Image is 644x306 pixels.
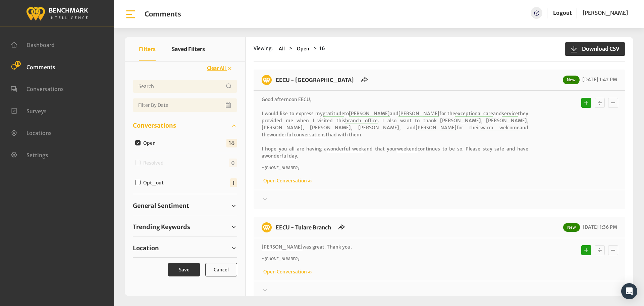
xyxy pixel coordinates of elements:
span: branch office [345,118,378,124]
button: Clear All [203,62,237,74]
span: Conversations [133,121,176,130]
span: Viewing: [254,45,273,53]
img: benchmark [26,5,88,21]
span: Clear All [207,65,226,71]
span: service [502,111,518,117]
span: warm welcome [480,125,520,131]
span: [PERSON_NAME] [398,111,439,117]
a: General Sentiment [133,201,237,211]
a: Conversations [11,85,64,92]
label: Opt_out [141,179,169,186]
button: Filters [139,37,156,61]
label: Open [141,140,161,147]
a: Location [133,243,237,253]
span: Trending Keywords [133,222,190,231]
span: Conversations [26,86,64,92]
div: Basic example [580,96,620,110]
i: ~ [PHONE_NUMBER] [262,256,299,261]
input: Username [133,80,237,93]
a: Settings [11,151,48,158]
span: Settings [26,151,48,158]
i: ~ [PHONE_NUMBER] [262,165,299,170]
span: New [563,76,580,84]
a: Logout [553,7,572,19]
span: [PERSON_NAME] [416,125,457,131]
span: 16 [226,139,237,147]
img: benchmark [262,75,272,85]
img: bar [125,8,137,20]
a: Conversations [133,121,237,131]
span: weekend [397,146,418,152]
span: exceptional care [455,111,493,117]
h6: EECU - Tulare Branch [272,222,335,232]
span: Location [133,244,159,253]
a: Open Conversation [262,178,312,184]
span: [PERSON_NAME] [583,9,628,16]
button: All [277,45,287,53]
span: wonderful week [327,146,364,152]
a: Locations [11,129,52,136]
input: Date range input field [133,98,237,112]
span: 1 [230,178,237,187]
div: Basic example [580,244,620,257]
label: Resolved [141,160,169,167]
a: Logout [553,9,572,16]
span: Comments [26,63,55,70]
button: Open Calendar [224,98,233,112]
span: Dashboard [26,42,55,48]
span: 16 [15,61,21,67]
a: Dashboard [11,41,55,48]
span: Locations [26,130,52,136]
img: benchmark [262,222,272,232]
span: 0 [229,159,237,167]
button: Saved Filters [172,37,205,61]
span: Surveys [26,107,47,114]
strong: 16 [319,45,325,51]
span: New [563,223,580,232]
a: Open Conversation [262,269,312,275]
h1: Comments [145,10,181,18]
span: General Sentiment [133,201,189,210]
span: Download CSV [578,45,620,53]
span: gratitude [323,111,344,117]
div: Open Intercom Messenger [621,283,637,299]
a: EECU - Tulare Branch [276,224,331,231]
a: Trending Keywords [133,222,237,232]
button: Save [168,263,200,276]
span: wonderful conversations [269,132,326,138]
a: EECU - [GEOGRAPHIC_DATA] [276,77,354,83]
span: [DATE] 1:36 PM [581,224,617,230]
span: [PERSON_NAME] [349,111,390,117]
a: [PERSON_NAME] [583,7,628,19]
a: Comments 16 [11,63,55,70]
input: Open [135,140,141,145]
button: Cancel [205,263,237,276]
span: wonderful day [264,153,297,159]
span: [DATE] 1:42 PM [581,77,617,83]
span: [PERSON_NAME] [262,244,303,250]
button: Download CSV [565,42,625,56]
p: Good afternoon EECU, I would like to express my to and for the and they provided me when I visite... [262,96,528,160]
a: Surveys [11,107,47,114]
p: was great. Thank you. [262,244,528,251]
button: Open [295,45,311,53]
input: Opt_out [135,180,141,185]
h6: EECU - Clovis Old Town [272,75,358,85]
